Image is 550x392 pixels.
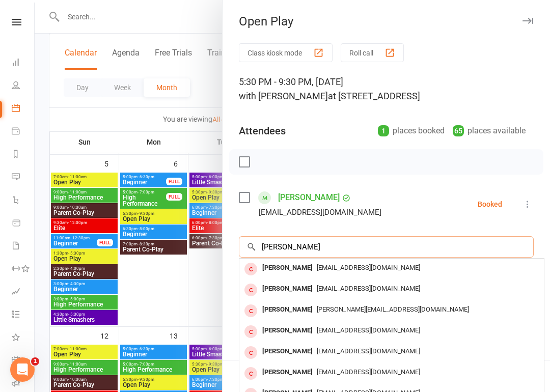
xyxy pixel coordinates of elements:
[317,264,420,271] span: [EMAIL_ADDRESS][DOMAIN_NAME]
[223,14,550,29] div: Open Play
[10,357,35,382] iframe: Intercom live chat
[341,43,404,62] button: Roll call
[258,344,317,359] div: [PERSON_NAME]
[244,346,257,359] div: member
[244,263,257,275] div: member
[239,91,328,101] span: with [PERSON_NAME]
[258,261,317,275] div: [PERSON_NAME]
[244,325,257,338] div: member
[12,98,35,121] a: Calendar
[259,206,381,219] div: [EMAIL_ADDRESS][DOMAIN_NAME]
[258,323,317,338] div: [PERSON_NAME]
[239,43,333,62] button: Class kiosk mode
[453,124,526,138] div: places available
[31,357,39,366] span: 1
[378,125,389,136] div: 1
[258,365,317,380] div: [PERSON_NAME]
[378,124,445,138] div: places booked
[317,285,420,292] span: [EMAIL_ADDRESS][DOMAIN_NAME]
[12,327,35,350] a: What's New
[244,304,257,317] div: member
[12,144,35,166] a: Reports
[258,282,317,296] div: [PERSON_NAME]
[317,368,420,376] span: [EMAIL_ADDRESS][DOMAIN_NAME]
[258,302,317,317] div: [PERSON_NAME]
[239,236,534,258] input: Search to add attendees
[12,212,35,235] a: Product Sales
[12,350,35,373] a: General attendance kiosk mode
[12,121,35,144] a: Payments
[478,201,502,208] div: Booked
[12,281,35,304] a: Assessments
[317,326,420,334] span: [EMAIL_ADDRESS][DOMAIN_NAME]
[12,75,35,98] a: People
[239,75,534,103] div: 5:30 PM - 9:30 PM, [DATE]
[317,347,420,355] span: [EMAIL_ADDRESS][DOMAIN_NAME]
[244,284,257,296] div: member
[317,305,469,313] span: [PERSON_NAME][EMAIL_ADDRESS][DOMAIN_NAME]
[244,367,257,380] div: member
[278,189,340,206] a: [PERSON_NAME]
[12,52,35,75] a: Dashboard
[239,124,286,138] div: Attendees
[328,91,420,101] span: at [STREET_ADDRESS]
[453,125,464,136] div: 65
